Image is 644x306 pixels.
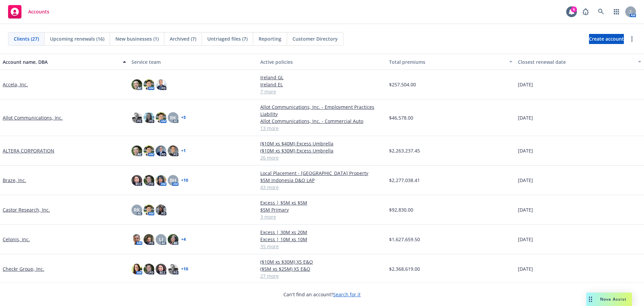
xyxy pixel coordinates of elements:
div: Active policies [260,58,384,65]
span: [DATE] [518,177,533,184]
a: Checkr Group, Inc. [3,265,44,272]
img: photo [144,145,154,156]
a: $5M Primary [260,206,384,213]
img: photo [131,264,142,274]
a: Ireland GL [260,74,384,81]
img: photo [144,175,154,186]
a: 27 more [260,272,384,279]
a: ($10M xs $30M) Excess Umbrella [260,147,384,154]
span: $46,578.00 [389,114,413,121]
img: photo [168,234,178,245]
div: Service team [131,58,255,65]
a: Accela, Inc. [3,81,28,88]
img: photo [144,264,154,274]
div: Drag to move [586,293,595,306]
span: [DATE] [518,265,533,272]
img: photo [144,112,154,123]
img: photo [156,205,166,215]
span: [DATE] [518,206,533,213]
a: Allot Communications, Inc. [3,114,63,121]
img: photo [144,205,154,215]
span: [DATE] [518,114,533,121]
button: Closest renewal date [515,54,644,70]
a: Allot Communications, Inc. - Commercial Auto [260,118,384,125]
span: [DATE] [518,81,533,88]
a: Excess | $5M xs $5M [260,199,384,206]
button: Total premiums [386,54,515,70]
span: Archived (7) [170,35,196,42]
span: Nova Assist [600,296,627,302]
button: Service team [129,54,258,70]
a: Search [594,5,608,18]
a: ($10M xs $40M) Excess Umbrella [260,140,384,147]
span: Upcoming renewals (16) [50,35,104,42]
a: Ireland EL [260,81,384,88]
a: 13 more [260,125,384,132]
a: 7 more [260,88,384,95]
img: photo [131,175,142,186]
span: $1,627,659.50 [389,236,420,243]
a: ALTERA CORPORATION [3,147,54,154]
a: Switch app [610,5,623,18]
a: Castor Research, Inc. [3,206,50,213]
a: $5M Indonesia D&O LAP [260,177,384,184]
span: Reporting [259,35,281,42]
img: photo [131,79,142,90]
a: more [628,35,636,43]
a: Search for it [333,291,361,298]
div: Total premiums [389,58,505,65]
img: photo [131,145,142,156]
span: [DATE] [518,147,533,154]
a: + 5 [181,116,186,120]
a: + 10 [181,267,188,271]
span: New businesses (1) [115,35,159,42]
a: Accounts [5,2,52,21]
img: photo [131,112,142,123]
img: photo [168,264,178,274]
span: BH [170,177,176,184]
a: Excess | 10M xs 10M [260,236,384,243]
a: 26 more [260,154,384,161]
div: Account name, DBA [3,58,119,65]
a: + 4 [181,237,186,242]
span: $2,277,038.41 [389,177,420,184]
span: $257,504.00 [389,81,416,88]
span: Create account [589,33,624,45]
span: [DATE] [518,236,533,243]
a: 35 more [260,243,384,250]
div: 6 [571,6,577,12]
button: Active policies [258,54,386,70]
a: 43 more [260,184,384,191]
img: photo [156,79,166,90]
button: Nova Assist [586,293,632,306]
img: photo [156,175,166,186]
a: Create account [589,34,624,44]
img: photo [131,234,142,245]
span: RK [170,114,176,121]
a: Report a Bug [579,5,592,18]
a: Allot Communications, Inc. - Employment Practices Liability [260,103,384,118]
span: RK [134,206,140,213]
span: $2,368,619.00 [389,265,420,272]
img: photo [156,145,166,156]
a: Braze, Inc. [3,177,26,184]
span: Customer Directory [292,35,338,42]
img: photo [156,264,166,274]
a: ($5M xs $25M) XS E&O [260,265,384,272]
img: photo [144,234,154,245]
img: photo [168,145,178,156]
div: Closest renewal date [518,58,634,65]
span: LI [159,236,163,243]
span: $92,830.00 [389,206,413,213]
a: + 10 [181,178,188,182]
span: Can't find an account? [283,291,361,298]
span: $2,263,237.45 [389,147,420,154]
a: + 1 [181,149,186,153]
a: Celonis, Inc. [3,236,30,243]
span: Clients (27) [14,35,39,42]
